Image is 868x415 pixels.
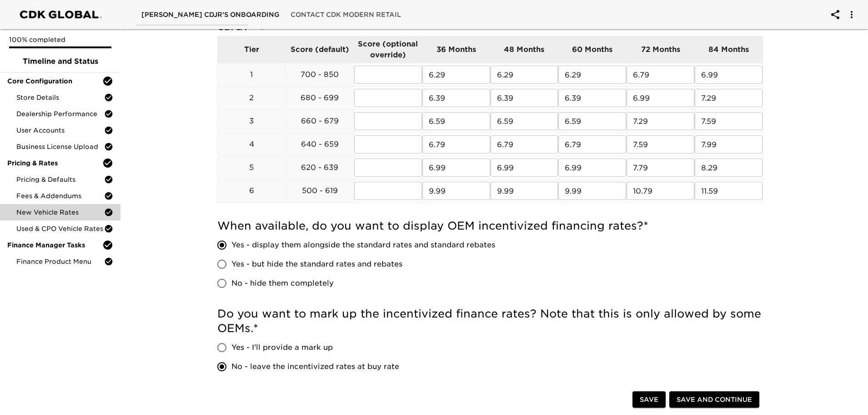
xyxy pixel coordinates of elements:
[16,142,104,151] span: Business License Upload
[841,4,863,26] button: account of current user
[286,44,354,55] p: Score (default)
[286,139,354,150] p: 640 - 659
[218,44,286,55] p: Tier
[218,162,286,173] p: 5
[824,4,846,26] button: account of current user
[7,77,102,86] span: Core Configuration
[669,391,759,408] button: Save and Continue
[16,93,104,102] span: Store Details
[558,44,626,55] p: 60 Months
[16,224,104,233] span: Used & CPO Vehicle Rates
[422,44,490,55] p: 36 Months
[16,191,104,200] span: Fees & Addendums
[217,307,763,336] h5: Do you want to mark up the incentivized finance rates? Note that this is only allowed by some OEMs.
[141,9,280,20] span: [PERSON_NAME] CDJR's Onboarding
[16,175,104,184] span: Pricing & Defaults
[286,92,354,103] p: 680 - 699
[627,44,694,55] p: 72 Months
[231,342,333,353] span: Yes - I'll provide a mark up
[16,109,104,118] span: Dealership Performance
[695,44,763,55] p: 84 Months
[231,259,402,270] span: Yes - but hide the standard rates and rebates
[217,219,763,233] h5: When available, do you want to display OEM incentivized financing rates?
[218,139,286,150] p: 4
[231,361,399,372] span: No - leave the incentivized rates at buy rate
[677,394,752,405] span: Save and Continue
[231,278,334,289] span: No - hide them completely
[640,394,658,405] span: Save
[218,185,286,196] p: 6
[218,69,286,80] p: 1
[286,116,354,127] p: 660 - 679
[286,162,354,173] p: 620 - 639
[286,185,354,196] p: 500 - 619
[7,159,102,168] span: Pricing & Rates
[7,241,102,250] span: Finance Manager Tasks
[7,56,113,67] span: Timeline and Status
[286,69,354,80] p: 700 - 850
[231,240,495,251] span: Yes - display them alongside the standard rates and standard rebates
[218,116,286,127] p: 3
[218,92,286,103] p: 2
[491,44,558,55] p: 48 Months
[632,391,666,408] button: Save
[16,257,104,266] span: Finance Product Menu
[16,126,104,135] span: User Accounts
[16,208,104,217] span: New Vehicle Rates
[354,39,422,61] p: Score (optional override)
[9,35,111,44] p: 100% completed
[291,9,401,20] span: Contact CDK Modern Retail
